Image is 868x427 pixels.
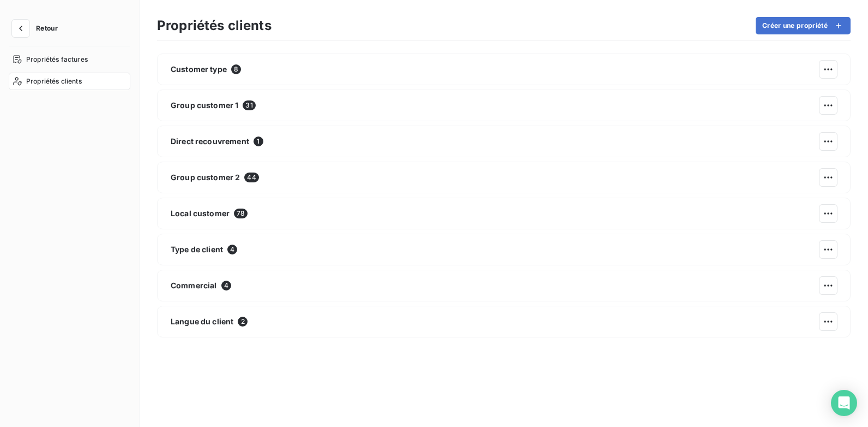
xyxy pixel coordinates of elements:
[171,316,233,327] span: Langue du client
[234,209,248,218] span: 78
[26,55,88,64] span: Propriétés factures
[157,16,272,35] h3: Propriétés clients
[171,136,249,147] span: Direct recouvrement
[244,173,258,182] span: 44
[254,137,263,146] span: 1
[831,390,857,416] div: Open Intercom Messenger
[36,25,58,32] span: Retour
[243,100,255,110] span: 31
[171,64,227,75] span: Customer type
[171,244,223,255] span: Type de client
[221,281,231,290] span: 4
[26,76,82,86] span: Propriétés clients
[9,73,130,90] a: Propriétés clients
[171,280,217,291] span: Commercial
[756,17,851,34] button: Créer une propriété
[227,245,237,254] span: 4
[9,51,130,68] a: Propriétés factures
[171,100,238,111] span: Group customer 1
[231,64,241,74] span: 8
[9,20,67,37] button: Retour
[171,208,230,219] span: Local customer
[171,172,240,183] span: Group customer 2
[238,317,248,327] span: 2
